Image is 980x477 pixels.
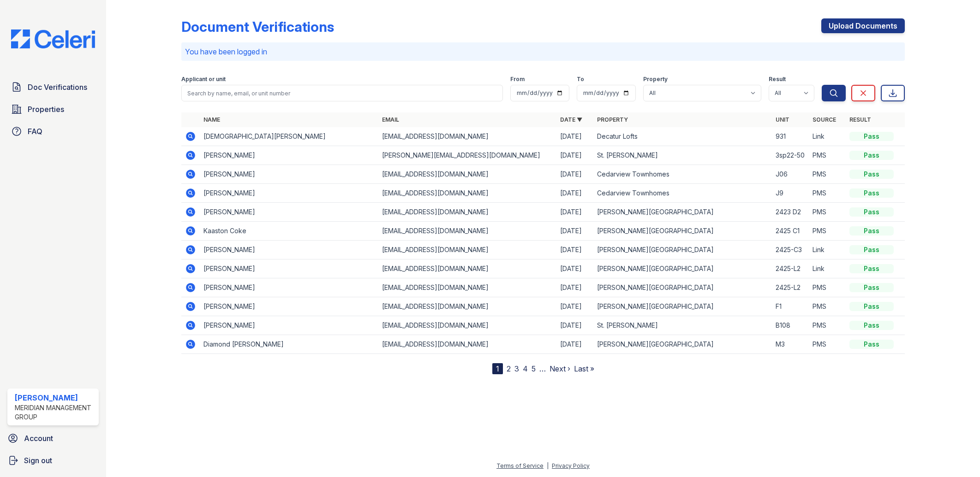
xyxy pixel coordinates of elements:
[556,184,593,203] td: [DATE]
[514,364,519,373] a: 3
[4,429,102,448] a: Account
[593,222,772,241] td: [PERSON_NAME][GEOGRAPHIC_DATA]
[556,146,593,165] td: [DATE]
[4,451,102,470] a: Sign out
[849,264,894,273] div: Pass
[378,222,557,241] td: [EMAIL_ADDRESS][DOMAIN_NAME]
[849,151,894,160] div: Pass
[556,203,593,222] td: [DATE]
[181,18,334,35] div: Document Verifications
[4,29,102,48] img: CE_Logo_Blue-a8612792a0a2168367f1c8372b55b34899dd931a85d93a1a3d3e32e68fde9ad4.png
[772,316,809,335] td: B108
[556,165,593,184] td: [DATE]
[378,297,557,316] td: [EMAIL_ADDRESS][DOMAIN_NAME]
[378,127,557,146] td: [EMAIL_ADDRESS][DOMAIN_NAME]
[772,146,809,165] td: 3sp22-50
[769,76,786,83] label: Result
[809,165,846,184] td: PMS
[378,316,557,335] td: [EMAIL_ADDRESS][DOMAIN_NAME]
[813,116,836,123] a: Source
[560,116,582,123] a: Date ▼
[772,203,809,222] td: 2423 D2
[809,203,846,222] td: PMS
[200,127,378,146] td: [DEMOGRAPHIC_DATA][PERSON_NAME]
[200,259,378,278] td: [PERSON_NAME]
[849,321,894,330] div: Pass
[821,18,905,33] a: Upload Documents
[532,364,536,373] a: 5
[556,241,593,259] td: [DATE]
[200,297,378,316] td: [PERSON_NAME]
[523,364,528,373] a: 4
[593,146,772,165] td: St. [PERSON_NAME]
[593,184,772,203] td: Cedarview Townhomes
[809,184,846,203] td: PMS
[507,364,511,373] a: 2
[772,222,809,241] td: 2425 C1
[200,165,378,184] td: [PERSON_NAME]
[849,116,871,123] a: Result
[593,127,772,146] td: Decatur Lofts
[593,335,772,354] td: [PERSON_NAME][GEOGRAPHIC_DATA]
[849,188,894,198] div: Pass
[849,283,894,292] div: Pass
[772,127,809,146] td: 931
[593,316,772,335] td: St. [PERSON_NAME]
[574,364,594,373] a: Last »
[556,278,593,297] td: [DATE]
[849,226,894,236] div: Pass
[181,85,503,101] input: Search by name, email, or unit number
[849,132,894,141] div: Pass
[24,455,52,466] span: Sign out
[809,335,846,354] td: PMS
[378,335,557,354] td: [EMAIL_ADDRESS][DOMAIN_NAME]
[200,278,378,297] td: [PERSON_NAME]
[378,203,557,222] td: [EMAIL_ADDRESS][DOMAIN_NAME]
[593,278,772,297] td: [PERSON_NAME][GEOGRAPHIC_DATA]
[378,259,557,278] td: [EMAIL_ADDRESS][DOMAIN_NAME]
[809,241,846,259] td: Link
[382,116,399,123] a: Email
[772,259,809,278] td: 2425-L2
[28,104,64,115] span: Properties
[593,241,772,259] td: [PERSON_NAME][GEOGRAPHIC_DATA]
[378,241,557,259] td: [EMAIL_ADDRESS][DOMAIN_NAME]
[772,278,809,297] td: 2425-L2
[809,316,846,335] td: PMS
[7,100,99,118] a: Properties
[849,302,894,311] div: Pass
[849,245,894,254] div: Pass
[547,462,549,469] div: |
[556,222,593,241] td: [DATE]
[496,462,544,469] a: Terms of Service
[200,335,378,354] td: Diamond [PERSON_NAME]
[203,116,220,123] a: Name
[200,146,378,165] td: [PERSON_NAME]
[772,335,809,354] td: M3
[849,170,894,179] div: Pass
[809,222,846,241] td: PMS
[492,363,503,374] div: 1
[539,363,546,374] span: …
[185,46,902,57] p: You have been logged in
[556,127,593,146] td: [DATE]
[552,462,590,469] a: Privacy Policy
[597,116,628,123] a: Property
[556,297,593,316] td: [DATE]
[200,241,378,259] td: [PERSON_NAME]
[556,316,593,335] td: [DATE]
[809,297,846,316] td: PMS
[849,207,894,217] div: Pass
[181,76,226,83] label: Applicant or unit
[849,340,894,349] div: Pass
[15,392,95,403] div: [PERSON_NAME]
[378,146,557,165] td: [PERSON_NAME][EMAIL_ADDRESS][DOMAIN_NAME]
[200,203,378,222] td: [PERSON_NAME]
[378,165,557,184] td: [EMAIL_ADDRESS][DOMAIN_NAME]
[776,116,789,123] a: Unit
[593,165,772,184] td: Cedarview Townhomes
[24,433,53,444] span: Account
[772,184,809,203] td: J9
[7,78,99,96] a: Doc Verifications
